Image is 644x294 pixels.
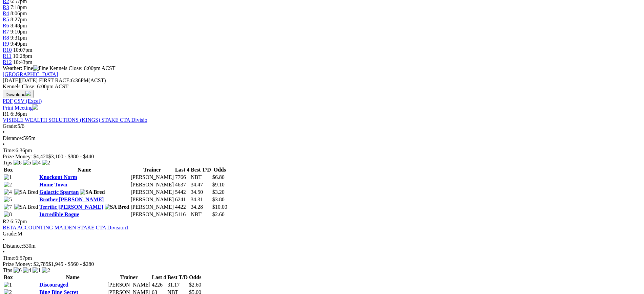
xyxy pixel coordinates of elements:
[4,282,12,288] img: 1
[4,204,12,210] img: 7
[190,181,211,188] td: 34.47
[3,47,12,53] a: R10
[3,160,12,165] span: Tips
[4,182,12,188] img: 2
[3,135,23,141] span: Distance:
[3,231,18,236] span: Grade:
[212,174,225,180] span: $6.80
[4,274,13,280] span: Box
[3,135,641,141] div: 595m
[3,4,9,10] a: R3
[11,10,27,16] span: 8:06pm
[3,148,641,154] div: 6:36pm
[14,160,22,166] img: 8
[130,189,174,196] td: [PERSON_NAME]
[25,91,31,96] img: download.svg
[14,204,38,210] img: SA Bred
[3,53,12,59] a: R11
[11,41,27,47] span: 9:49pm
[151,281,166,288] td: 4226
[42,160,50,166] img: 2
[3,243,641,249] div: 530m
[11,17,27,22] span: 8:27pm
[39,182,67,187] a: Home Town
[189,274,202,281] th: Odds
[3,267,12,273] span: Tips
[3,65,49,71] span: Weather: Fine
[212,182,225,187] span: $9.10
[175,211,190,218] td: 5116
[190,189,211,196] td: 34.50
[39,166,129,173] th: Name
[3,10,9,16] a: R4
[4,211,12,218] img: 8
[13,59,33,65] span: 10:43pm
[4,197,12,203] img: 5
[3,29,9,35] a: R7
[3,255,641,261] div: 6:57pm
[212,189,225,195] span: $3.20
[3,249,5,255] span: •
[23,267,31,273] img: 4
[48,154,94,159] span: $3,100 - $880 - $440
[3,154,641,160] div: Prize Money: $4,420
[14,98,42,104] a: CSV (Excel)
[3,77,38,83] span: [DATE]
[167,274,188,281] th: Best T/D
[11,23,27,28] span: 8:48pm
[39,77,71,83] span: FIRST RACE:
[11,4,27,10] span: 7:18pm
[39,204,103,210] a: Terrific [PERSON_NAME]
[4,189,12,195] img: 4
[190,166,211,173] th: Best T/D
[3,77,20,83] span: [DATE]
[3,123,641,129] div: 5/6
[175,181,190,188] td: 4637
[167,281,188,288] td: 31.17
[11,219,27,224] span: 6:57pm
[39,174,77,180] a: Knockout Norm
[130,211,174,218] td: [PERSON_NAME]
[3,261,641,267] div: Prize Money: $2,785
[3,59,12,65] a: R12
[212,197,225,202] span: $3.80
[42,267,50,273] img: 2
[3,237,5,243] span: •
[3,129,5,135] span: •
[3,117,147,123] a: VISIBLE WEALTH SOLUTIONS (KINGS) STAKE CTA Divisio
[3,71,58,77] a: [GEOGRAPHIC_DATA]
[23,160,31,166] img: 5
[212,211,225,217] span: $2.60
[80,189,105,195] img: SA Bred
[3,23,9,28] a: R6
[33,267,41,273] img: 1
[175,204,190,210] td: 4422
[190,196,211,203] td: 34.31
[48,261,94,267] span: $1,945 - $560 - $280
[14,267,22,273] img: 6
[39,189,79,195] a: Galactic Spartan
[189,282,201,288] span: $2.60
[13,53,32,59] span: 10:28pm
[3,41,9,47] a: R9
[130,166,174,173] th: Trainer
[33,104,38,110] img: printer.svg
[175,189,190,196] td: 5442
[190,211,211,218] td: NBT
[39,282,68,288] a: Discouraged
[39,274,106,281] th: Name
[3,243,23,249] span: Distance:
[130,196,174,203] td: [PERSON_NAME]
[3,255,16,261] span: Time:
[3,141,5,147] span: •
[39,197,104,202] a: Brother [PERSON_NAME]
[39,77,106,83] span: 6:36PM(ACST)
[3,90,34,98] button: Download
[3,35,9,41] span: R8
